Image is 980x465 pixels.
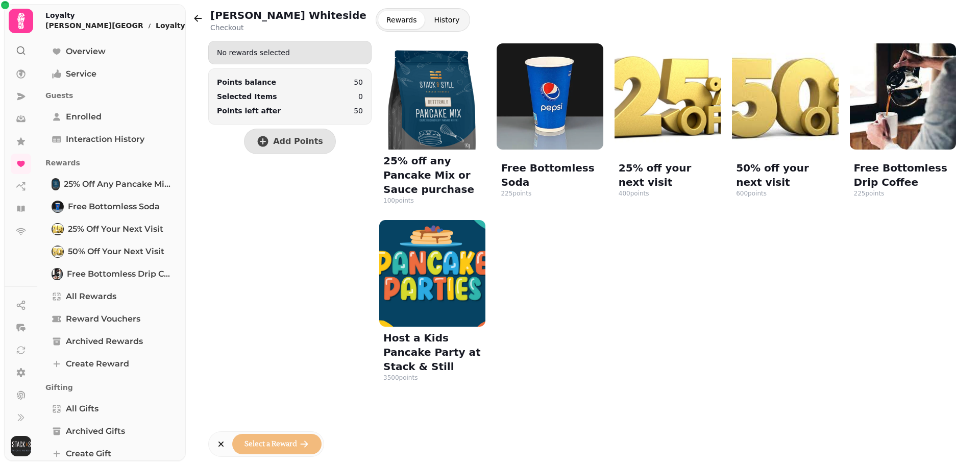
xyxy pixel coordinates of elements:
[68,201,160,213] span: Free Bottomless Soda
[66,448,111,460] span: Create Gift
[45,378,178,397] p: Gifting
[67,268,171,280] span: Free Bottomless Drip Coffee
[378,11,425,29] button: Rewards
[45,20,143,31] p: [PERSON_NAME][GEOGRAPHIC_DATA]
[854,189,885,198] div: 225 points
[64,178,171,190] span: 25% off any Pancake Mix or Sauce purchase
[501,161,599,189] p: Free Bottomless Soda
[53,269,62,279] img: Free Bottomless Drip Coffee
[210,8,366,22] h2: [PERSON_NAME] Whiteside
[66,290,116,303] span: All Rewards
[68,246,164,258] span: 50% off your next visit
[217,91,277,102] p: Selected Items
[66,133,144,145] span: Interaction History
[45,197,178,217] a: Free Bottomless SodaFree Bottomless Soda
[45,154,178,172] p: Rewards
[383,154,481,197] p: 25% off any Pancake Mix or Sauce purchase
[619,189,649,198] div: 400 points
[45,309,178,329] a: Reward Vouchers
[383,197,414,205] div: 100 points
[217,77,276,87] div: Points balance
[53,224,63,234] img: 25% off your next visit
[210,22,366,33] p: Checkout
[45,241,178,262] a: 50% off your next visit50% off your next visit
[45,399,178,419] a: All Gifts
[426,11,468,29] button: History
[45,86,178,105] p: Guests
[45,129,178,150] a: Interaction History
[45,10,193,20] h2: Loyalty
[66,313,140,325] span: Reward Vouchers
[45,444,178,464] a: Create Gift
[615,43,721,150] img: 25% off your next visit
[244,129,336,154] button: Add Points
[45,354,178,374] a: Create reward
[66,358,129,370] span: Create reward
[354,106,363,116] p: 50
[217,106,281,116] p: Points left after
[45,264,178,284] a: Free Bottomless Drip CoffeeFree Bottomless Drip Coffee
[53,247,63,257] img: 50% off your next visit
[66,45,106,58] span: Overview
[732,43,838,150] img: 50% off your next visit
[358,91,363,102] p: 0
[383,374,418,382] div: 3500 points
[619,161,717,189] p: 25% off your next visit
[9,436,33,456] button: User avatar
[45,219,178,239] a: 25% off your next visit25% off your next visit
[66,425,125,437] span: Archived Gifts
[68,223,163,235] span: 25% off your next visit
[66,403,99,415] span: All Gifts
[354,77,363,87] p: 50
[850,43,956,150] img: Free Bottomless Drip Coffee
[379,220,485,326] img: Host a Kids Pancake Party at Stack & Still
[273,137,323,145] span: Add Points
[497,43,603,150] img: Free Bottomless Soda
[736,161,834,189] p: 50% off your next visit
[45,41,178,62] a: Overview
[244,440,297,448] span: Select a Reward
[66,111,102,123] span: Enrolled
[66,335,143,348] span: Archived Rewards
[45,331,178,352] a: Archived Rewards
[379,43,485,150] img: 25% off any Pancake Mix or Sauce purchase
[45,20,193,31] nav: breadcrumb
[53,179,59,189] img: 25% off any Pancake Mix or Sauce purchase
[11,436,31,456] img: User avatar
[854,161,952,189] p: Free Bottomless Drip Coffee
[45,286,178,307] a: All Rewards
[45,64,178,84] a: Service
[156,20,193,31] button: Loyalty
[736,189,767,198] div: 600 points
[501,189,531,198] div: 225 points
[209,43,371,62] div: No rewards selected
[383,331,481,374] p: Host a Kids Pancake Party at Stack & Still
[45,421,178,442] a: Archived Gifts
[53,202,63,212] img: Free Bottomless Soda
[45,107,178,127] a: Enrolled
[66,68,96,80] span: Service
[232,434,322,454] button: Select a Reward
[45,174,178,194] a: 25% off any Pancake Mix or Sauce purchase25% off any Pancake Mix or Sauce purchase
